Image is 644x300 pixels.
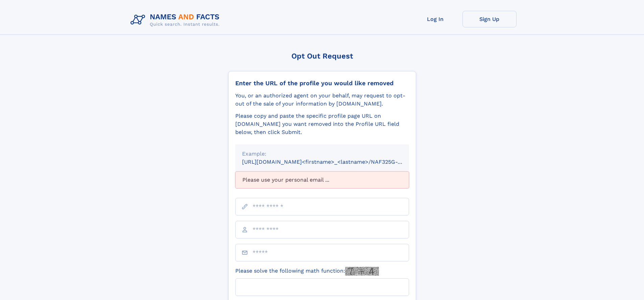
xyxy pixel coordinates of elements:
a: Sign Up [462,11,517,27]
small: [URL][DOMAIN_NAME]<firstname>_<lastname>/NAF325G-xxxxxxxx [242,159,422,165]
a: Log In [408,11,462,27]
div: Example: [242,150,402,158]
label: Please solve the following math function: [235,267,379,276]
div: Enter the URL of the profile you would like removed [235,79,409,87]
div: Opt Out Request [228,52,416,60]
img: Logo Names and Facts [128,11,225,29]
div: Please use your personal email ... [235,171,409,188]
div: You, or an authorized agent on your behalf, may request to opt-out of the sale of your informatio... [235,92,409,108]
div: Please copy and paste the specific profile page URL on [DOMAIN_NAME] you want removed into the Pr... [235,112,409,136]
